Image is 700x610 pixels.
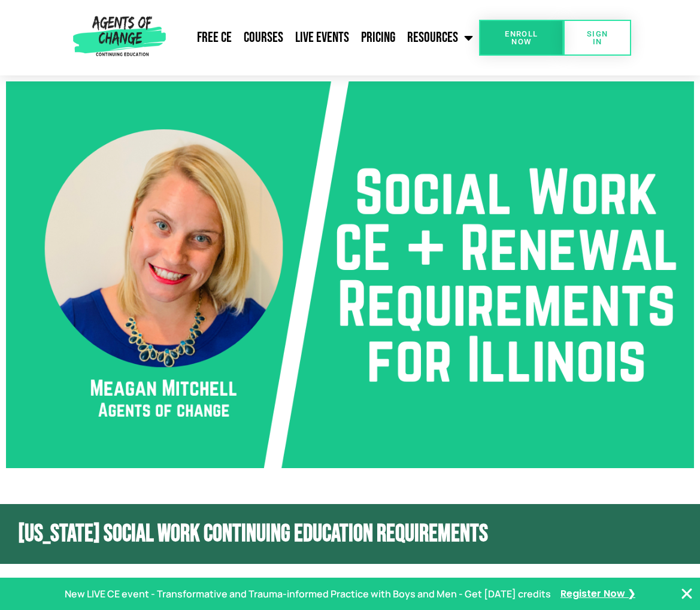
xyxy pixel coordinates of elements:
[563,20,631,56] a: SIGN IN
[560,585,635,603] a: Register Now ❯
[401,23,479,53] a: Resources
[170,23,479,53] nav: Menu
[18,522,682,546] h2: [US_STATE] Social Work Continuing Education Requirements
[191,23,238,53] a: Free CE
[289,23,355,53] a: Live Events
[583,30,612,45] span: SIGN IN
[498,30,544,45] span: Enroll Now
[680,587,694,601] button: Close Banner
[355,23,401,53] a: Pricing
[65,585,551,603] p: New LIVE CE event - Transformative and Trauma-informed Practice with Boys and Men - Get [DATE] cr...
[479,20,563,56] a: Enroll Now
[238,23,289,53] a: Courses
